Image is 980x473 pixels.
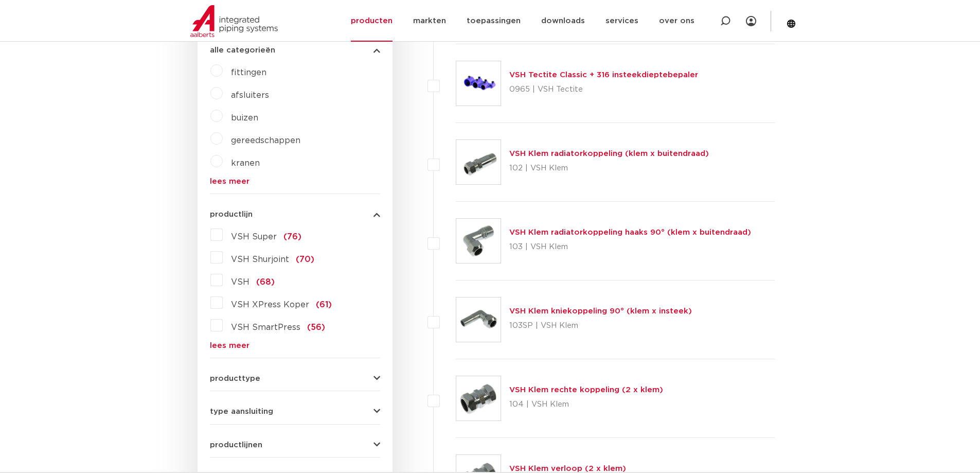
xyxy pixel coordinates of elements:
[509,386,663,394] a: VSH Klem rechte koppeling (2 x klem)
[210,375,380,382] button: producttype
[509,396,663,413] p: 104 | VSH Klem
[210,178,380,185] a: lees meer
[456,140,501,184] img: Thumbnail for VSH Klem radiatorkoppeling (klem x buitendraad)
[296,255,314,264] span: (70)
[456,376,501,421] img: Thumbnail for VSH Klem rechte koppeling (2 x klem)
[231,233,277,241] span: VSH Super
[210,441,262,449] span: productlijnen
[231,159,260,167] a: kranen
[210,46,380,54] button: alle categorieën
[509,71,698,79] a: VSH Tectite Classic + 316 insteekdieptebepaler
[210,211,253,218] span: productlijn
[509,239,751,255] p: 103 | VSH Klem
[210,441,380,449] button: productlijnen
[307,323,325,331] span: (56)
[210,408,273,415] span: type aansluiting
[316,301,332,309] span: (61)
[283,233,301,241] span: (76)
[231,91,269,99] a: afsluiters
[231,255,289,264] span: VSH Shurjoint
[509,160,709,177] p: 102 | VSH Klem
[231,136,300,145] a: gereedschappen
[210,211,380,218] button: productlijn
[509,307,692,315] a: VSH Klem kniekoppeling 90° (klem x insteek)
[210,408,380,415] button: type aansluiting
[509,150,709,157] a: VSH Klem radiatorkoppeling (klem x buitendraad)
[210,375,260,382] span: producttype
[231,114,258,122] a: buizen
[509,229,751,236] a: VSH Klem radiatorkoppeling haaks 90° (klem x buitendraad)
[231,68,266,77] a: fittingen
[509,318,692,334] p: 103SP | VSH Klem
[256,278,275,286] span: (68)
[509,465,626,472] a: VSH Klem verloop (2 x klem)
[231,323,300,331] span: VSH SmartPress
[456,61,501,106] img: Thumbnail for VSH Tectite Classic + 316 insteekdieptebepaler
[456,219,501,263] img: Thumbnail for VSH Klem radiatorkoppeling haaks 90° (klem x buitendraad)
[456,297,501,342] img: Thumbnail for VSH Klem kniekoppeling 90° (klem x insteek)
[210,342,380,349] a: lees meer
[210,46,275,54] span: alle categorieën
[509,81,698,98] p: 0965 | VSH Tectite
[231,301,309,309] span: VSH XPress Koper
[231,278,250,286] span: VSH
